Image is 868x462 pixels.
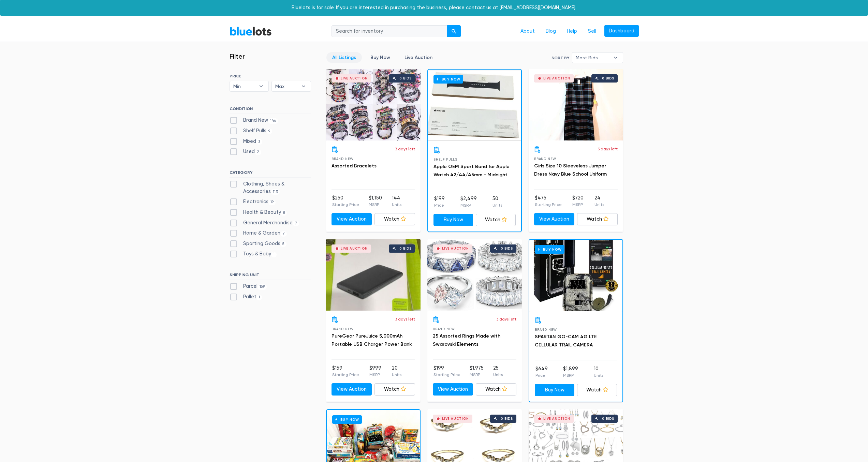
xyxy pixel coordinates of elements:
div: Live Auction [543,77,570,80]
a: Buy Now [535,384,575,396]
span: 19 [268,200,276,205]
li: $475 [535,194,562,208]
div: 0 bids [501,417,513,420]
a: All Listings [326,52,362,63]
h6: Buy Now [535,245,564,254]
span: 3 [256,139,263,145]
div: Live Auction [442,417,469,420]
span: 1 [256,295,262,300]
label: Clothing, Shoes & Accessories [230,180,311,195]
span: 113 [271,189,280,195]
a: SPARTAN GO-CAM 4G LTE CELLULAR TRAIL CAMERA [535,334,597,348]
label: General Merchandise [230,219,299,227]
a: PureGear PureJuice 5,000mAh Portable USB Charger Power Bank [332,333,412,347]
p: Price [535,372,548,378]
label: Mixed [230,138,263,145]
label: Health & Beauty [230,209,287,216]
p: Price [434,202,445,208]
span: Brand New [332,327,354,331]
a: About [515,25,540,38]
div: 0 bids [602,77,614,80]
li: $199 [433,364,460,378]
label: Sort By [551,55,569,61]
div: 0 bids [501,247,513,250]
span: 159 [258,284,267,290]
p: MSRP [563,372,578,378]
p: Starting Price [433,372,460,378]
input: Search for inventory [332,25,447,38]
b: ▾ [296,81,311,91]
li: 25 [493,364,503,378]
label: Home & Garden [230,229,287,237]
span: Brand New [534,157,556,161]
div: Live Auction [341,77,368,80]
div: 0 bids [399,77,412,80]
li: $1,975 [470,364,484,378]
p: MSRP [470,372,484,378]
span: Brand New [332,157,354,161]
label: Pallet [230,293,262,301]
p: 3 days left [395,316,415,322]
p: Units [594,372,603,378]
span: 5 [280,241,287,247]
p: 3 days left [496,316,516,322]
p: Starting Price [332,372,359,378]
h6: CATEGORY [230,170,311,178]
div: 0 bids [399,247,412,250]
span: 146 [268,118,278,124]
a: Help [561,25,583,38]
p: MSRP [369,202,382,208]
a: Assorted Bracelets [332,163,377,169]
a: Live Auction [399,52,438,63]
a: Live Auction 0 bids [529,69,623,140]
a: Buy Now [428,70,521,141]
p: Starting Price [332,202,359,208]
li: 24 [594,194,604,208]
p: Units [392,202,401,208]
a: Watch [374,213,415,225]
li: $159 [332,364,359,378]
li: 144 [392,194,401,208]
a: Live Auction 0 bids [427,239,522,311]
p: MSRP [369,372,381,378]
p: Units [392,372,401,378]
a: Watch [577,213,618,225]
span: Most Bids [576,53,610,63]
a: Watch [374,383,415,396]
p: Units [492,202,502,208]
label: Parcel [230,283,267,290]
p: Units [493,372,503,378]
a: View Auction [433,383,473,396]
p: MSRP [572,202,584,208]
span: Shelf Pulls [433,158,457,161]
a: View Auction [332,383,372,396]
h6: SHIPPING UNIT [230,272,311,280]
a: Sell [583,25,602,38]
b: ▾ [254,81,268,91]
label: Electronics [230,198,276,206]
label: Toys & Baby [230,250,277,258]
li: $1,150 [369,194,382,208]
label: Brand New [230,117,278,124]
a: View Auction [534,213,575,225]
label: Shelf Pulls [230,127,273,135]
span: Brand New [433,327,455,331]
h3: Filter [230,52,245,60]
li: $250 [332,194,359,208]
div: 0 bids [602,417,614,420]
li: 10 [594,365,603,379]
a: View Auction [332,213,372,225]
li: $999 [369,364,381,378]
span: Max [275,81,298,91]
span: 7 [280,231,287,237]
a: 25 Assorted Rings Made with Swarovski Elements [433,333,500,347]
h6: Buy Now [332,415,362,424]
li: 50 [492,195,502,209]
p: Units [594,202,604,208]
a: Live Auction 0 bids [326,239,421,311]
div: Live Auction [341,247,368,250]
span: Brand New [535,328,557,331]
label: Sporting Goods [230,240,287,248]
p: Starting Price [535,202,562,208]
span: 7 [293,221,299,226]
